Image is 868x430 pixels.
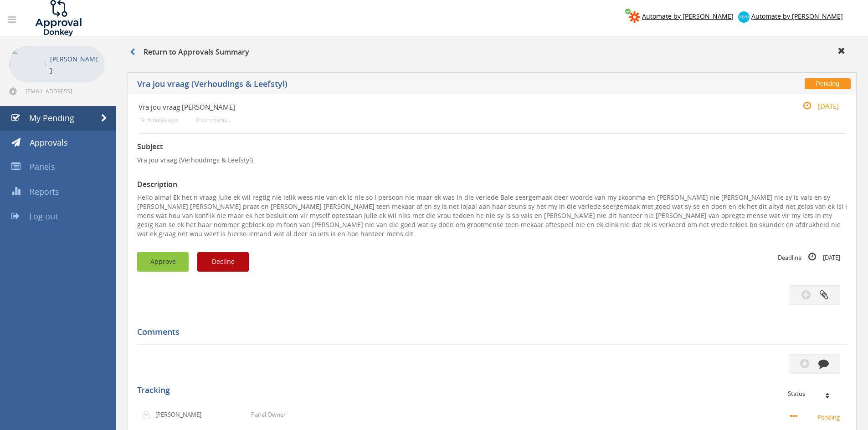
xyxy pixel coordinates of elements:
h5: Vra jou vraag (Verhoudings & Leefstyl) [137,80,636,91]
span: Automate by [PERSON_NAME] [642,12,734,20]
span: My Pending [29,112,74,123]
h4: Vra jou vraag [PERSON_NAME] [139,103,728,111]
div: Status [788,390,840,397]
h5: Comments [137,328,840,337]
p: Vra jou vraag (Verhoudings & Leefstyl) [137,156,847,165]
h3: Return to Approvals Summary [130,48,249,56]
span: Reports [30,186,59,197]
small: [DATE] [793,101,839,111]
span: Log out [29,211,58,222]
small: Deadline [DATE] [778,252,840,262]
span: Panels [30,161,55,172]
p: [PERSON_NAME] [50,53,100,76]
span: Automate by [PERSON_NAME] [751,12,843,20]
p: [PERSON_NAME] [155,410,208,419]
h3: Subject [137,143,847,151]
img: xero-logo.png [738,11,750,23]
button: Approve [137,252,189,272]
img: zapier-logomark.png [629,11,640,23]
span: [EMAIL_ADDRESS][DOMAIN_NAME] [26,87,103,95]
span: Approvals [30,137,68,148]
h3: Description [137,181,847,189]
button: Decline [197,252,249,272]
span: Pending [805,78,851,89]
p: Panel Owner [251,410,286,419]
img: user-icon.png [142,410,155,420]
h5: Tracking [137,386,840,395]
small: 0 comments... [196,116,231,123]
small: Pending [790,412,842,422]
p: Hello almal Ek het n vraag julle ek wil regtig nie lelik wees nie van ek is nie so I persoon nie ... [137,193,847,238]
small: 19 minutes ago [139,116,178,123]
